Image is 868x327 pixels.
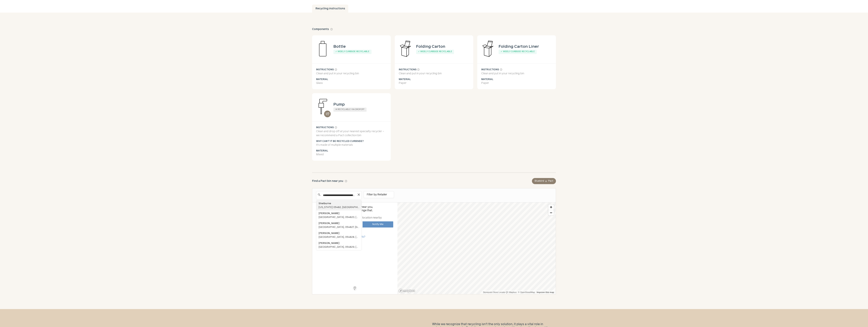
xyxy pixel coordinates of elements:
[333,44,346,50] h4: Bottle
[481,68,552,72] h5: Instructions
[319,222,359,225] div: [PERSON_NAME]
[335,125,337,130] button: help_outline
[316,81,387,85] p: Glass
[418,51,452,53] span: ✓ Widely curbside recyclable
[319,245,359,249] div: [GEOGRAPHIC_DATA], 054829, [GEOGRAPHIC_DATA]
[397,202,556,294] canvas: Map
[499,44,539,50] h4: Folding Carton Liner
[345,179,347,183] button: help_outline
[312,38,333,59] img: component icon
[335,68,337,72] button: help_outline
[316,149,387,153] h5: Material
[326,114,329,116] span: PCR
[319,215,359,219] div: [GEOGRAPHIC_DATA], 054820, [GEOGRAPHIC_DATA]
[417,68,420,72] button: help_outline
[352,283,357,292] a: powered by Storepoint Store Locator App
[336,108,365,110] span: ✲ Recyclable via dropoff
[319,206,359,209] div: [US_STATE] 05482, [GEOGRAPHIC_DATA]
[319,231,359,235] div: [PERSON_NAME]
[548,204,554,210] button: Zoom in
[336,51,370,53] span: ✓ Widely curbside recyclable
[312,178,347,184] h2: Find a Pact bin near you
[312,96,333,117] img: component icon
[481,72,552,76] p: Clean and put in your recycling bin
[483,290,555,294] div: |
[545,180,547,183] span: close
[316,191,362,199] input: Enter a location
[501,51,535,53] span: ✓ Widely curbside recyclable
[481,78,552,81] h5: Material
[352,286,357,291] img: Store Locator App
[399,289,415,293] a: Mapbox logo
[319,235,359,239] div: [GEOGRAPHIC_DATA], 054828, [GEOGRAPHIC_DATA]
[312,233,397,240] div: Show all results?
[316,140,387,143] h5: Why can't it be recycled curbside?
[548,210,554,215] button: Zoom out
[319,202,359,206] div: Shelburne
[316,153,387,157] p: Mixed
[399,68,469,72] h5: Instructions
[416,44,445,50] h4: Folding Carton
[330,27,333,31] button: help_outline
[399,72,469,76] p: Clean and put in your recycling bin
[316,72,387,76] p: Clean and put in your recycling bin
[333,101,345,108] h4: Pump
[357,193,360,196] button: Clear
[316,78,387,81] h5: Material
[399,81,469,85] p: Paper
[316,125,387,130] h5: Instructions
[312,205,397,212] div: No locations found near you, but we'd love to change that.
[477,38,499,59] img: component icon
[481,81,552,85] p: Paper
[399,78,469,81] h5: Material
[518,290,535,294] a: OpenStreetMap
[483,290,506,294] a: Storepoint Store Locator
[319,225,359,229] div: [GEOGRAPHIC_DATA], 054827, [GEOGRAPHIC_DATA]
[537,290,554,294] a: Improve this map
[316,68,387,72] h5: Instructions
[507,290,516,294] a: Mapbox
[312,5,348,13] a: Recycling instructions
[316,130,387,138] p: Clean and drop off at your nearest specialty recycler – we recommend a Pact collection bin
[500,68,502,72] button: help_outline
[319,212,359,215] div: [PERSON_NAME]
[316,143,387,147] p: It’s made of multiple materials
[395,38,416,59] img: component icon
[312,27,333,31] h2: Components
[319,241,359,245] div: [PERSON_NAME]
[532,178,556,184] div: Bluebird Pact
[326,112,329,114] span: 49%
[363,221,393,227] div: Notify Me
[312,212,397,219] div: Get notified when we add a location nearby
